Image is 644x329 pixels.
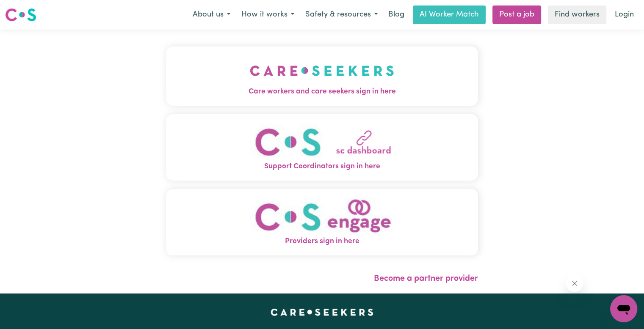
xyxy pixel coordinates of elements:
[166,236,478,247] span: Providers sign in here
[166,189,478,255] button: Providers sign in here
[492,5,541,24] a: Post a job
[166,47,478,106] button: Care workers and care seekers sign in here
[566,275,583,292] iframe: Close message
[236,6,300,24] button: How it works
[166,114,478,181] button: Support Coordinators sign in here
[5,5,36,25] a: Careseekers logo
[5,7,36,22] img: Careseekers logo
[383,5,409,24] a: Blog
[5,6,51,13] span: Need any help?
[610,5,639,24] a: Login
[413,5,486,24] a: AI Worker Match
[166,161,478,172] span: Support Coordinators sign in here
[548,5,606,24] a: Find workers
[187,6,236,24] button: About us
[374,274,478,283] a: Become a partner provider
[166,86,478,97] span: Care workers and care seekers sign in here
[610,295,637,322] iframe: Button to launch messaging window
[271,309,373,315] a: Careseekers home page
[300,6,383,24] button: Safety & resources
